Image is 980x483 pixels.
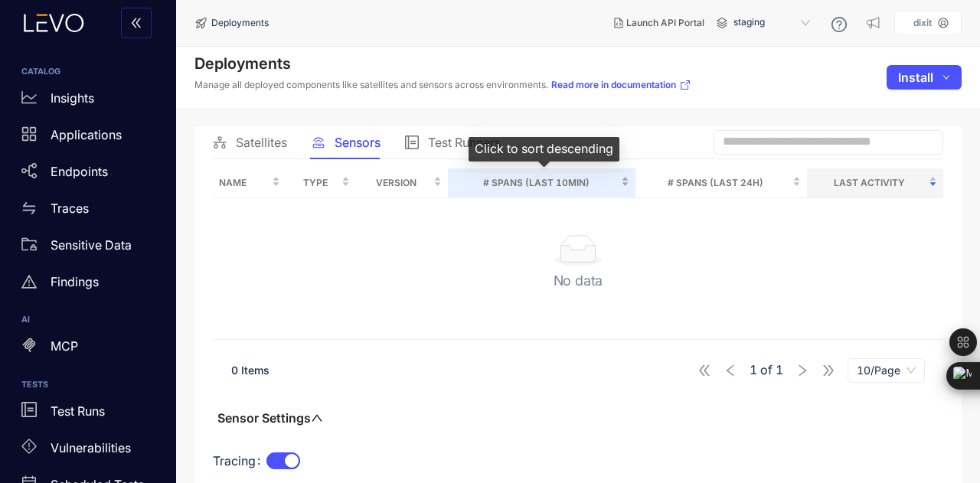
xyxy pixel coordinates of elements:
[51,201,89,215] p: Traces
[750,363,757,377] span: 1
[733,11,813,35] span: staging
[898,70,933,84] span: Install
[292,175,338,191] span: Type
[750,363,783,377] span: of
[942,73,950,82] span: down
[51,128,122,142] p: Applications
[130,17,142,31] span: double-left
[231,364,269,377] span: 0 Items
[213,168,286,198] th: Name
[642,175,789,191] span: # Spans (last 24h)
[51,91,94,105] p: Insights
[362,175,431,191] span: Version
[635,168,807,198] th: # Spans (last 24h)
[776,363,783,377] span: 1
[266,452,300,469] button: Tracing
[311,412,323,424] span: up
[51,165,108,178] p: Endpoints
[21,67,155,77] h6: CATALOG
[51,339,78,353] p: MCP
[9,331,167,368] a: MCP
[857,359,916,382] span: 10/Page
[887,65,962,90] button: Installdown
[219,175,269,191] span: Name
[211,18,269,28] span: Deployments
[9,193,167,230] a: Traces
[356,168,449,198] th: Version
[469,137,619,162] div: Click to sort descending
[213,410,328,426] button: Sensor Settingsup
[602,11,717,35] button: Launch API Portal
[9,266,167,303] a: Findings
[9,230,167,266] a: Sensitive Data
[9,156,167,193] a: Endpoints
[51,404,105,418] p: Test Runs
[21,274,37,289] span: warning
[9,119,167,156] a: Applications
[9,396,167,432] a: Test Runs
[286,168,356,198] th: Type
[428,135,501,149] span: Test Runners
[21,380,155,390] h6: TESTS
[194,79,691,91] p: Manage all deployed components like satellites and sensors across environments.
[813,175,926,191] span: Last Activity
[9,83,167,119] a: Insights
[21,315,155,325] h6: AI
[448,168,635,198] th: # Spans (last 10min)
[335,135,381,149] span: Sensors
[194,54,691,73] h4: Deployments
[51,238,132,252] p: Sensitive Data
[454,175,617,191] span: # Spans (last 10min)
[554,272,603,290] div: No data
[51,275,99,289] p: Findings
[9,432,167,469] a: Vulnerabilities
[913,18,932,28] p: dixit
[121,8,152,38] button: double-left
[51,441,131,455] p: Vulnerabilities
[236,135,287,149] span: Satellites
[213,449,266,473] label: Tracing
[21,201,37,216] span: swap
[551,79,691,91] a: Read more in documentation
[626,18,704,28] span: Launch API Portal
